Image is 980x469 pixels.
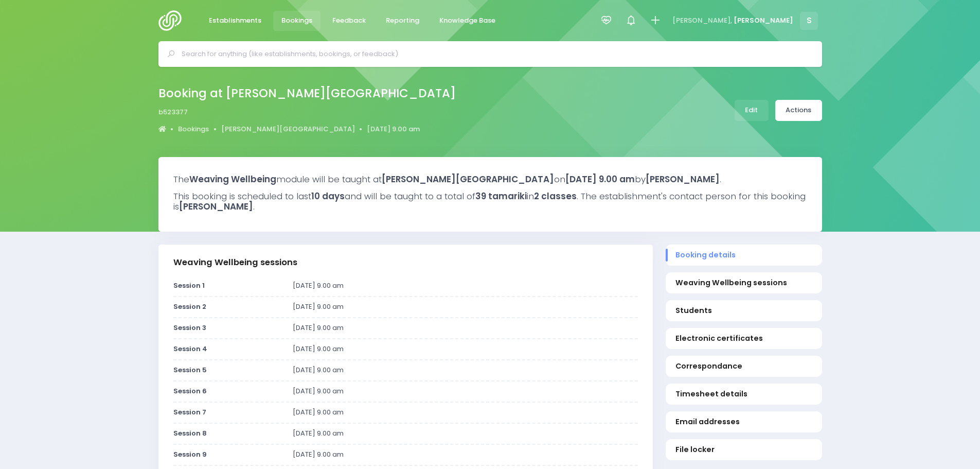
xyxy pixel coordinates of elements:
strong: Session 3 [173,323,206,333]
h3: This booking is scheduled to last and will be taught to a total of in . The establishment's conta... [173,191,807,212]
div: [DATE] 9.00 am [286,323,644,333]
a: Booking details [666,245,822,266]
a: Reporting [378,11,428,31]
strong: Session 2 [173,302,206,311]
strong: Session 9 [173,449,207,459]
strong: Session 5 [173,365,207,375]
span: Weaving Wellbeing sessions [675,277,812,288]
strong: 10 days [311,190,345,202]
span: Booking details [675,250,812,260]
div: [DATE] 9.00 am [286,365,644,375]
strong: Session 8 [173,428,207,438]
span: Bookings [281,15,312,26]
span: Timesheet details [675,389,812,399]
span: S [800,12,818,30]
div: [DATE] 9.00 am [286,428,644,439]
a: Establishments [201,11,270,31]
a: File locker [666,439,822,460]
span: Correspondance [675,361,812,372]
strong: [PERSON_NAME][GEOGRAPHIC_DATA] [382,173,554,185]
a: Feedback [324,11,375,31]
input: Search for anything (like establishments, bookings, or feedback) [182,46,808,62]
strong: [PERSON_NAME] [646,173,720,185]
strong: [PERSON_NAME] [179,200,253,213]
a: Weaving Wellbeing sessions [666,272,822,293]
img: Logo [158,10,188,31]
a: Edit [735,100,769,121]
a: Bookings [178,124,209,134]
a: Email addresses [666,411,822,432]
span: Email addresses [675,416,812,427]
strong: 39 tamariki [475,190,527,202]
a: Timesheet details [666,384,822,405]
a: Actions [775,100,822,121]
a: Students [666,300,822,321]
strong: Session 6 [173,386,207,396]
a: [PERSON_NAME][GEOGRAPHIC_DATA] [221,124,355,134]
h3: Weaving Wellbeing sessions [173,257,297,268]
strong: Session 7 [173,407,206,417]
strong: [DATE] 9.00 am [565,173,635,185]
h3: The module will be taught at on by . [173,174,807,184]
strong: Session 1 [173,281,205,290]
div: [DATE] 9.00 am [286,302,644,312]
a: Bookings [273,11,321,31]
div: [DATE] 9.00 am [286,344,644,354]
strong: 2 classes [534,190,577,202]
span: Reporting [386,15,419,26]
div: [DATE] 9.00 am [286,386,644,396]
span: Electronic certificates [675,333,812,344]
span: File locker [675,444,812,455]
a: [DATE] 9.00 am [367,124,420,134]
strong: Session 4 [173,344,207,354]
a: Correspondance [666,356,822,377]
span: Students [675,305,812,316]
div: [DATE] 9.00 am [286,281,644,291]
span: Establishments [209,15,261,26]
strong: Weaving Wellbeing [189,173,276,185]
span: [PERSON_NAME] [734,15,793,26]
span: Feedback [332,15,366,26]
span: b523377 [158,107,188,117]
div: [DATE] 9.00 am [286,449,644,460]
a: Electronic certificates [666,328,822,349]
span: [PERSON_NAME], [672,15,732,26]
h2: Booking at [PERSON_NAME][GEOGRAPHIC_DATA] [158,86,456,100]
div: [DATE] 9.00 am [286,407,644,418]
a: Knowledge Base [431,11,504,31]
span: Knowledge Base [439,15,495,26]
